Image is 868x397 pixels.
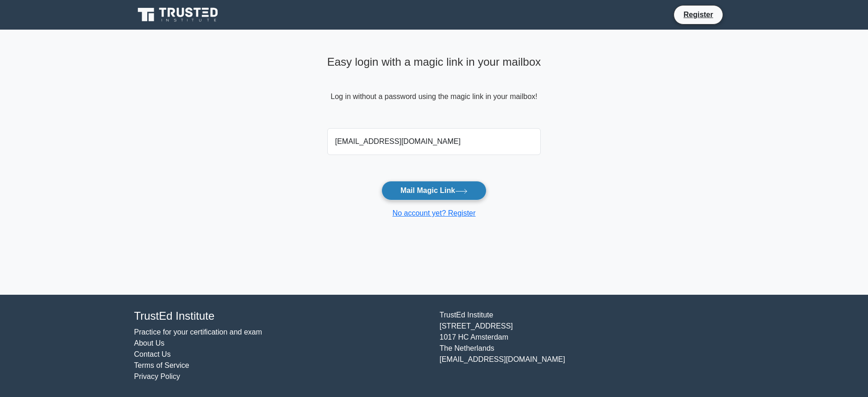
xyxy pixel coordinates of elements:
[327,128,541,155] input: Email
[327,52,541,124] div: Log in without a password using the magic link in your mailbox!
[134,350,171,358] a: Contact Us
[134,361,189,369] a: Terms of Service
[393,209,476,217] a: No account yet? Register
[134,328,262,336] a: Practice for your certification and exam
[134,310,429,323] h4: TrustEd Institute
[134,339,165,347] a: About Us
[134,372,181,380] a: Privacy Policy
[381,181,487,200] button: Mail Magic Link
[327,56,541,69] h4: Easy login with a magic link in your mailbox
[678,9,718,20] a: Register
[434,310,740,382] div: TrustEd Institute [STREET_ADDRESS] 1017 HC Amsterdam The Netherlands [EMAIL_ADDRESS][DOMAIN_NAME]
